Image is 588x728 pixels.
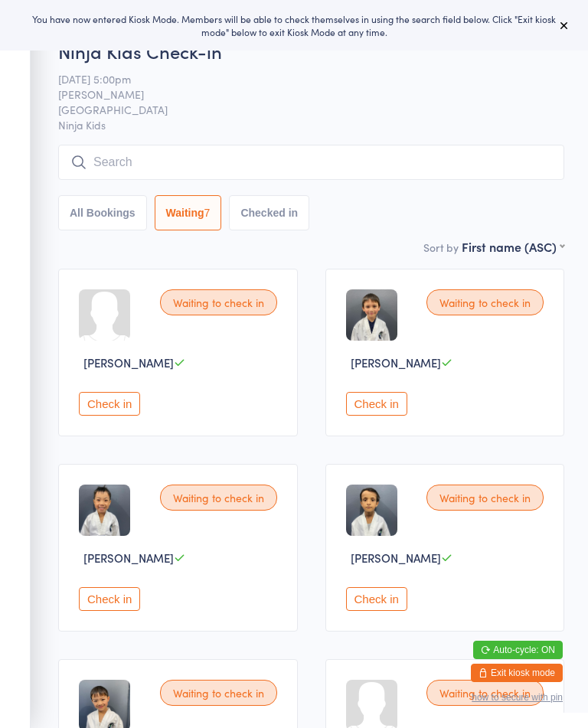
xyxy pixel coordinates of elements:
button: Check in [346,587,407,611]
div: Waiting to check in [160,485,277,511]
div: 7 [204,207,211,219]
button: Checked in [229,195,309,230]
button: how to secure with pin [472,692,563,703]
div: First name (ASC) [462,238,564,255]
img: image1747378722.png [346,485,397,536]
div: Waiting to check in [160,680,277,706]
span: [DATE] 5:00pm [58,71,541,87]
button: All Bookings [58,195,147,230]
input: Search [58,145,564,180]
label: Sort by [423,240,459,255]
h2: Ninja Kids Check-in [58,38,564,64]
img: image1747033401.png [346,289,397,341]
span: [PERSON_NAME] [83,354,174,371]
span: [PERSON_NAME] [83,550,174,566]
img: image1747033642.png [79,485,130,536]
button: Exit kiosk mode [471,664,563,682]
div: Waiting to check in [160,289,277,315]
span: [GEOGRAPHIC_DATA] [58,102,541,117]
div: You have now entered Kiosk Mode. Members will be able to check themselves in using the search fie... [24,12,563,38]
div: Waiting to check in [426,289,544,315]
button: Check in [346,392,407,416]
div: Waiting to check in [426,680,544,706]
span: [PERSON_NAME] [58,87,541,102]
span: [PERSON_NAME] [351,550,441,566]
button: Check in [79,392,140,416]
button: Waiting7 [155,195,222,230]
span: Ninja Kids [58,117,564,132]
div: Waiting to check in [426,485,544,511]
button: Check in [79,587,140,611]
span: [PERSON_NAME] [351,354,441,371]
button: Auto-cycle: ON [473,641,563,659]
